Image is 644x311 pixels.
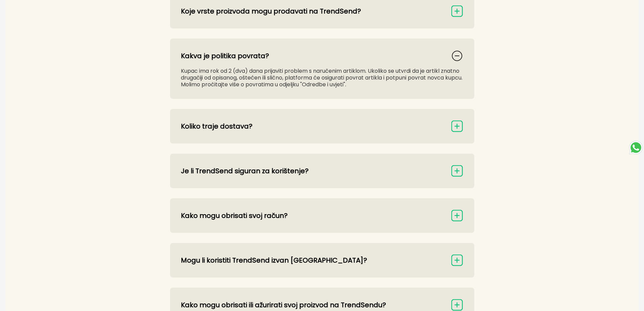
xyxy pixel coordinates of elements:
img: image [451,49,463,62]
button: Kakva je politika povrata? [181,49,463,62]
img: image [451,209,463,222]
div: Kupac ima rok od 2 (dva) dana prijaviti problem s naručenim artiklom. Ukoliko se utvrdi da je art... [181,68,463,88]
button: Mogu li koristiti TrendSend izvan [GEOGRAPHIC_DATA]? [181,254,463,267]
button: Kako mogu obrisati svoj račun? [181,209,463,222]
img: image [451,164,463,177]
img: image [451,120,463,133]
img: image [451,254,463,267]
button: Koje vrste proizvoda mogu prodavati na TrendSend? [181,5,463,18]
button: Koliko traje dostava? [181,120,463,133]
button: Je li TrendSend siguran za korištenje? [181,164,463,177]
img: image [451,5,463,18]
